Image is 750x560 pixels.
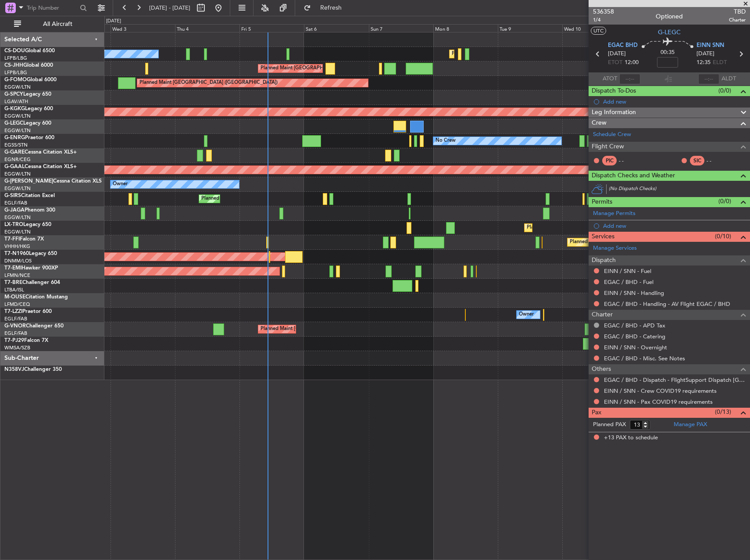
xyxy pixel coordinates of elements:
a: G-[PERSON_NAME]Cessna Citation XLS [4,179,102,184]
div: Optioned [656,12,683,21]
span: Others [592,364,611,374]
a: T7-PJ29Falcon 7X [4,338,48,343]
a: VHHH/HKG [4,243,30,250]
span: Permits [592,197,612,207]
span: Refresh [313,5,350,11]
div: Tue 9 [498,24,562,32]
a: G-LEGCLegacy 600 [4,121,51,126]
span: G-KGKG [4,106,25,111]
a: CS-DOUGlobal 6500 [4,48,55,54]
div: Wed 3 [111,24,175,32]
a: Manage Permits [593,209,636,218]
div: Planned Maint [GEOGRAPHIC_DATA] ([GEOGRAPHIC_DATA]) [201,192,339,205]
div: SIC [690,156,704,165]
span: [DATE] [608,50,626,58]
a: G-ENRGPraetor 600 [4,135,54,140]
a: T7-BREChallenger 604 [4,280,60,285]
span: Flight Crew [592,142,624,152]
span: TBD [729,7,746,16]
span: T7-BRE [4,280,22,285]
span: G-SPCY [4,92,23,97]
span: ALDT [721,75,736,83]
span: EGAC BHD [608,41,638,50]
div: Sat 6 [304,24,368,32]
span: G-GAAL [4,164,25,169]
span: T7-LZZI [4,309,22,314]
a: T7-LZZIPraetor 600 [4,309,52,314]
a: G-GARECessna Citation XLS+ [4,150,77,155]
span: M-OUSE [4,294,25,300]
a: EGLF/FAB [4,330,27,337]
span: G-GARE [4,150,25,155]
div: Wed 10 [562,24,627,32]
span: CS-DOU [4,48,25,54]
div: Mon 8 [433,24,498,32]
span: Pax [592,408,601,418]
a: LFPB/LBG [4,55,27,61]
a: T7-FFIFalcon 7X [4,237,44,242]
a: G-SIRSCitation Excel [4,193,55,198]
span: G-LEGC [4,121,23,126]
div: No Crew [436,134,456,147]
span: 536358 [593,7,614,16]
a: EGLF/FAB [4,200,27,206]
span: (0/0) [718,86,731,95]
a: Manage PAX [674,420,707,429]
a: EGAC / BHD - Catering [604,333,665,340]
div: PIC [602,156,617,165]
span: Dispatch To-Dos [592,86,636,96]
div: Planned Maint Dusseldorf [527,221,584,234]
a: EINN / SNN - Overnight [604,344,667,351]
span: [DATE] - [DATE] [149,4,190,12]
div: Add new [603,222,746,230]
a: G-GAALCessna Citation XLS+ [4,164,77,169]
button: Refresh [300,1,352,15]
span: (0/13) [715,407,731,416]
span: 12:00 [625,58,639,67]
span: (0/10) [715,232,731,241]
span: Dispatch Checks and Weather [592,171,675,181]
div: - - [707,157,726,165]
label: Planned PAX [593,420,626,429]
a: M-OUSECitation Mustang [4,294,68,300]
a: G-KGKGLegacy 600 [4,106,53,111]
a: EINN / SNN - Handling [604,289,664,297]
span: T7-EMI [4,266,21,271]
span: (0/0) [718,197,731,206]
span: G-FOMO [4,77,27,83]
a: T7-N1960Legacy 650 [4,251,57,256]
span: G-ENRG [4,135,25,140]
a: EGGW/LTN [4,214,31,221]
a: EGAC / BHD - Handling - AV Flight EGAC / BHD [604,300,730,308]
span: Charter [729,16,746,24]
a: EGLF/FAB [4,316,27,322]
a: LFMD/CEQ [4,301,30,308]
span: T7-PJ29 [4,338,24,343]
div: Add new [603,98,746,105]
a: EGAC / BHD - Dispatch - FlightSupport Dispatch [GEOGRAPHIC_DATA] [604,376,746,384]
input: Trip Number [27,1,77,14]
div: Planned Maint [GEOGRAPHIC_DATA] ([GEOGRAPHIC_DATA]) [261,323,399,336]
span: EINN SNN [696,41,724,50]
a: EGGW/LTN [4,229,31,235]
a: EGAC / BHD - Fuel [604,278,654,286]
span: Crew [592,118,607,128]
span: +13 PAX to schedule [604,434,658,442]
a: LTBA/ISL [4,287,24,293]
div: [DATE] [106,18,121,25]
a: CS-JHHGlobal 6000 [4,63,53,68]
span: All Aircraft [23,21,93,27]
a: LX-TROLegacy 650 [4,222,51,227]
span: ATOT [603,75,617,83]
span: G-JAGA [4,208,25,213]
a: EGAC / BHD - Misc. See Notes [604,355,685,362]
div: Planned Maint [GEOGRAPHIC_DATA] ([GEOGRAPHIC_DATA]) [452,47,590,61]
a: T7-EMIHawker 900XP [4,266,58,271]
span: Services [592,232,614,242]
a: EINN / SNN - Pax COVID19 requirements [604,398,713,406]
a: G-SPCYLegacy 650 [4,92,51,97]
span: LX-TRO [4,222,23,227]
span: G-VNOR [4,323,26,329]
a: G-VNORChallenger 650 [4,323,64,329]
a: N358VJChallenger 350 [4,367,62,372]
